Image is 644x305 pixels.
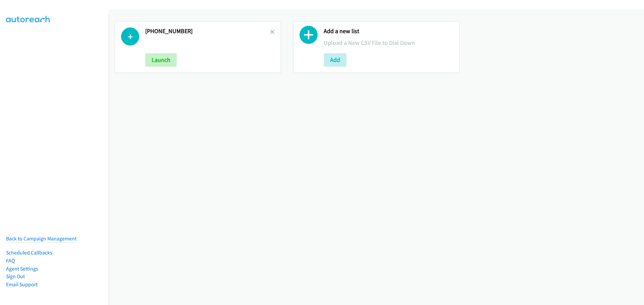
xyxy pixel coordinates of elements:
h2: [PHONE_NUMBER] [145,27,270,35]
a: Agent Settings [6,265,38,272]
a: Scheduled Callbacks [6,249,52,256]
button: Launch [145,53,177,67]
a: FAQ [6,257,15,264]
a: Email Support [6,281,38,288]
p: Upload a New CSV File to Dial Down [324,38,453,47]
a: Back to Campaign Management [6,235,76,242]
h2: Add a new list [324,27,453,35]
button: Add [324,53,346,67]
h1: + [121,27,139,46]
a: Sign Out [6,273,25,280]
